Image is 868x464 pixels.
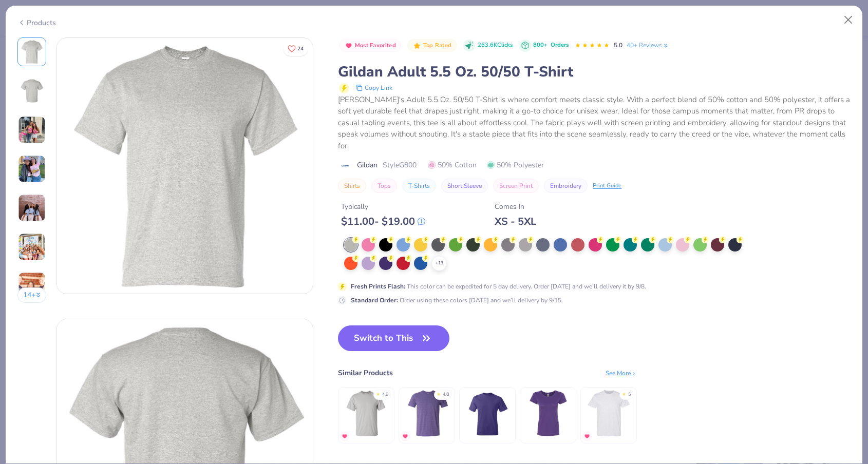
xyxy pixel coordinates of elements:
span: Top Rated [423,43,452,48]
div: 5 [628,391,631,398]
div: Print Guide [593,182,621,190]
span: 50% Cotton [428,160,477,170]
strong: Fresh Prints Flash : [351,282,405,291]
img: Gildan Adult Ultra Cotton 6 Oz. T-Shirt [342,389,391,438]
button: Tops [371,179,397,193]
button: 14+ [17,287,47,303]
img: Back [20,79,44,103]
img: User generated content [18,155,46,183]
img: User generated content [18,272,46,300]
img: MostFav.gif [402,433,408,439]
span: Most Favorited [355,43,396,48]
button: Like [283,41,308,56]
img: brand logo [338,162,352,170]
img: Most Favorited sort [345,42,353,50]
a: 40+ Reviews [627,41,669,50]
img: Hanes Unisex 5.2 oz., 50/50 Ecosmart T-Shirt [584,389,633,438]
img: MostFav.gif [342,433,348,439]
span: + 13 [436,260,443,267]
button: copy to clipboard [352,82,395,94]
div: Similar Products [338,368,393,378]
button: Close [839,10,858,30]
div: Products [17,17,56,28]
span: 5.0 [614,41,622,49]
div: 4.9 [382,391,388,398]
div: $ 11.00 - $ 19.00 [341,215,425,228]
button: Badge Button [339,39,401,52]
div: ★ [376,391,380,395]
div: ★ [437,391,441,395]
div: See More [606,369,637,378]
span: Orders [551,41,569,49]
img: Hanes Men's 6.1 Oz. Tagless T-Shirt [463,389,512,438]
img: MostFav.gif [584,433,590,439]
button: Shirts [338,179,366,193]
span: Style G800 [383,160,417,170]
div: [PERSON_NAME]'s Adult 5.5 Oz. 50/50 T-Shirt is where comfort meets classic style. With a perfect ... [338,94,851,152]
strong: Standard Order : [351,296,398,304]
img: User generated content [18,116,46,144]
button: T-Shirts [402,179,436,193]
img: Top Rated sort [413,42,421,50]
span: 50% Polyester [487,160,544,170]
span: 263.6K Clicks [478,41,513,50]
img: Next Level Ladies' Ideal T-Shirt [524,389,573,438]
button: Short Sleeve [441,179,488,193]
button: Embroidery [544,179,588,193]
img: User generated content [18,194,46,222]
div: Typically [341,201,425,212]
div: This color can be expedited for 5 day delivery. Order [DATE] and we’ll delivery it by 9/8. [351,282,646,291]
div: Order using these colors [DATE] and we’ll delivery by 9/15. [351,296,563,305]
img: Gildan Adult Softstyle 4.5 Oz. T-Shirt [403,389,451,438]
div: 5.0 Stars [575,37,610,54]
img: Front [57,38,313,294]
img: User generated content [18,233,46,261]
div: XS - 5XL [495,215,536,228]
div: ★ [622,391,626,395]
div: 4.8 [443,391,449,398]
div: Gildan Adult 5.5 Oz. 50/50 T-Shirt [338,62,851,82]
span: Gildan [357,160,378,170]
div: Comes In [495,201,536,212]
img: Front [20,40,44,64]
span: 24 [297,46,304,51]
button: Screen Print [493,179,539,193]
div: 800+ [533,41,569,50]
button: Switch to This [338,325,449,351]
button: Badge Button [407,39,457,52]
